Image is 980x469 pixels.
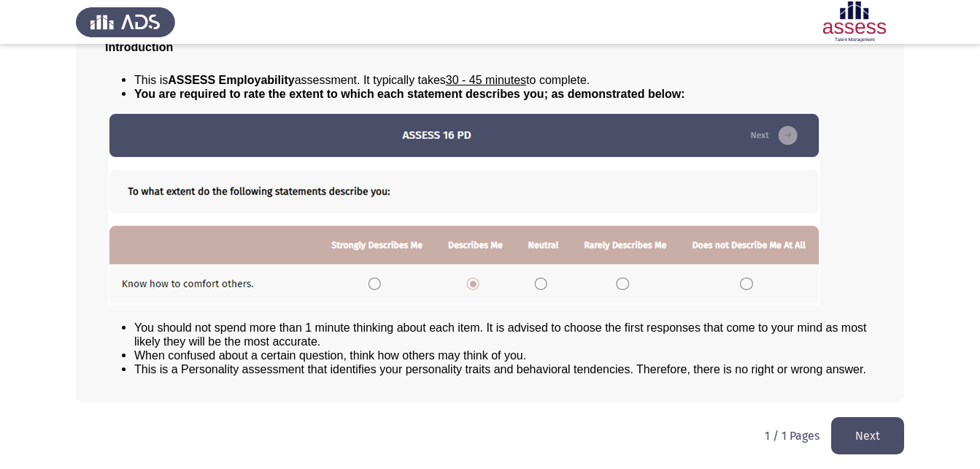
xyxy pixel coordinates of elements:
span: When confused about a certain question, think how others may think of you. [134,349,526,362]
p: 1 / 1 Pages [765,429,819,443]
img: Assessment logo of ASSESS Employability - EBI [805,1,904,42]
span: You are required to rate the extent to which each statement describes you; as demonstrated below: [134,88,685,100]
img: Assess Talent Management logo [76,1,175,42]
button: load next page [831,417,904,454]
u: 30 - 45 minutes [446,74,526,86]
b: ASSESS Employability [168,74,294,86]
span: You should not spend more than 1 minute thinking about each item. It is advised to choose the fir... [134,321,867,348]
span: This is assessment. It typically takes to complete. [134,74,590,86]
span: Introduction [105,41,173,53]
span: This is a Personality assessment that identifies your personality traits and behavioral tendencie... [134,363,866,375]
